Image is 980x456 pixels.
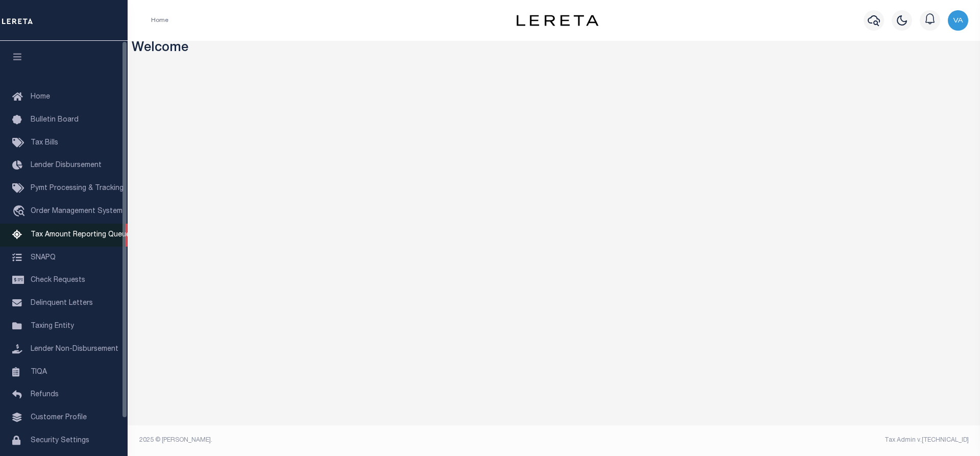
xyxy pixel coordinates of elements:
span: Customer Profile [31,414,87,421]
img: logo-dark.svg [517,15,598,26]
span: TIQA [31,368,47,375]
span: SNAPQ [31,254,56,261]
span: Tax Amount Reporting Queue [31,231,130,238]
span: Home [31,93,50,101]
span: Tax Bills [31,139,58,147]
div: 2025 © [PERSON_NAME]. [132,436,554,445]
li: Home [151,16,168,25]
span: Pymt Processing & Tracking [31,185,124,192]
div: Tax Admin v.[TECHNICAL_ID] [561,436,969,445]
span: Refunds [31,391,59,398]
i: travel_explore [12,205,29,219]
span: Order Management System [31,208,122,215]
span: Bulletin Board [31,116,79,124]
span: Delinquent Letters [31,300,93,307]
h3: Welcome [132,41,976,57]
span: Lender Non-Disbursement [31,346,118,353]
span: Check Requests [31,277,85,284]
span: Taxing Entity [31,323,74,330]
span: Security Settings [31,437,89,444]
span: Lender Disbursement [31,162,102,169]
img: svg+xml;base64,PHN2ZyB4bWxucz0iaHR0cDovL3d3dy53My5vcmcvMjAwMC9zdmciIHBvaW50ZXItZXZlbnRzPSJub25lIi... [948,10,968,31]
